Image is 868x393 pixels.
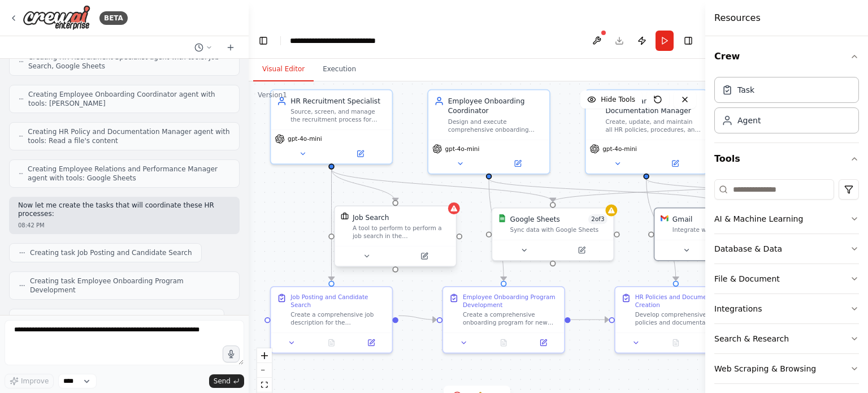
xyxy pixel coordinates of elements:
[588,214,607,224] span: Number of enabled actions
[28,127,230,145] span: Creating HR Policy and Documentation Manager agent with tools: Read a file's content
[605,118,701,133] div: Create, update, and maintain all HR policies, procedures, and documentation for {company_name}. E...
[714,143,859,175] button: Tools
[647,158,702,170] button: Open in side panel
[354,337,388,349] button: Open in side panel
[327,169,336,280] g: Edge from c8d7353d-167e-4939-af80-5778e5f1d2fd to f8760cc6-0369-4fc0-ab7f-9d0dfef40f1f
[30,248,192,257] span: Creating task Job Posting and Candidate Search
[255,33,271,49] button: Hide left sidebar
[601,95,635,104] span: Hide Tools
[585,89,708,175] div: HR Policy and Documentation ManagerCreate, update, and maintain all HR policies, procedures, and ...
[290,108,386,124] div: Source, screen, and manage the recruitment process for {job_position} candidates. Create job desc...
[442,286,565,353] div: Employee Onboarding Program DevelopmentCreate a comprehensive onboarding program for new hires jo...
[661,214,669,222] img: Gmail
[483,337,524,349] button: No output available
[290,96,386,106] div: HR Recruitment Specialist
[580,90,642,109] button: Hide Tools
[602,145,637,153] span: gpt-4o-mini
[714,324,859,353] button: Search & Research
[334,208,457,269] div: SerplyJobSearchToolJob SearchA tool to perform to perform a job search in the [GEOGRAPHIC_DATA] w...
[714,175,859,393] div: Tools
[680,33,696,49] button: Hide right sidebar
[448,118,544,133] div: Design and execute comprehensive onboarding programs for new hires in {department}. Create onboar...
[737,115,761,126] div: Agent
[635,293,731,309] div: HR Policies and Documentation Creation
[672,226,770,234] div: Integrate with your Gmail
[223,346,240,362] button: Click to speak your automation idea
[257,363,272,378] button: zoom out
[21,377,49,386] span: Improve
[290,293,386,309] div: Job Posting and Candidate Search
[714,72,859,142] div: Crew
[327,169,401,202] g: Edge from c8d7353d-167e-4939-af80-5778e5f1d2fd to 68d5eee4-5da3-4503-a52a-6ed9df0721a7
[714,294,859,323] button: Integrations
[635,311,731,327] div: Develop comprehensive HR policies and documentation for {company_name}. Create employee handbooks...
[714,234,859,264] button: Database & Data
[714,354,859,383] button: Web Scraping & Browsing
[448,96,544,116] div: Employee Onboarding Coordinator
[18,201,231,219] p: Now let me create the tasks that will coordinate these HR processes:
[510,214,560,224] div: Google Sheets
[311,337,353,349] button: No output available
[99,11,128,25] div: BETA
[270,286,393,353] div: Job Posting and Candidate SearchCreate a comprehensive job description for the {job_position} rol...
[491,208,614,261] div: Google SheetsGoogle Sheets2of3Sync data with Google Sheets
[737,84,754,96] div: Task
[655,337,697,349] button: No output available
[571,315,609,325] g: Edge from fc83dda3-b024-425d-9ed8-b13a0daf553d to 153a3145-b3b2-4b4c-9e58-5a13f3a4110d
[654,208,777,261] div: GmailGmailIntegrate with your Gmail
[605,96,701,116] div: HR Policy and Documentation Manager
[463,293,558,309] div: Employee Onboarding Program Development
[18,221,231,230] div: 08:42 PM
[554,244,609,256] button: Open in side panel
[714,264,859,293] button: File & Document
[332,148,388,159] button: Open in side panel
[714,41,859,72] button: Crew
[527,337,561,349] button: Open in side panel
[548,179,809,202] g: Edge from 0e34bf53-b1c3-4e21-b190-a0d6e636c314 to c90d84fc-7a56-4193-a523-d53a4e86ec72
[30,314,215,323] span: Creating task HR Policies and Documentation Creation
[28,53,230,71] span: Creating HR Recruitment Specialist agent with tools: Job Search, Google Sheets
[290,311,386,327] div: Create a comprehensive job description for the {job_position} role and search for qualified candi...
[214,377,231,386] span: Send
[257,348,272,363] button: zoom in
[290,35,412,46] nav: breadcrumb
[314,58,365,81] button: Execution
[398,311,436,325] g: Edge from f8760cc6-0369-4fc0-ab7f-9d0dfef40f1f to fc83dda3-b024-425d-9ed8-b13a0daf553d
[28,90,230,108] span: Creating Employee Onboarding Coordinator agent with tools: [PERSON_NAME]
[614,286,737,353] div: HR Policies and Documentation CreationDevelop comprehensive HR policies and documentation for {co...
[327,169,558,202] g: Edge from c8d7353d-167e-4939-af80-5778e5f1d2fd to c90d84fc-7a56-4193-a523-d53a4e86ec72
[510,226,607,234] div: Sync data with Google Sheets
[270,89,393,165] div: HR Recruitment SpecialistSource, screen, and manage the recruitment process for {job_position} ca...
[30,277,230,295] span: Creating task Employee Onboarding Program Development
[209,374,244,388] button: Send
[257,378,272,392] button: fit view
[288,135,322,143] span: gpt-4o-mini
[341,212,349,220] img: SerplyJobSearchTool
[23,5,90,31] img: Logo
[427,89,550,175] div: Employee Onboarding CoordinatorDesign and execute comprehensive onboarding programs for new hires...
[445,145,480,153] span: gpt-4o-mini
[463,311,558,327] div: Create a comprehensive onboarding program for new hires joining {department} at {company_name}. D...
[396,251,452,262] button: Open in side panel
[714,204,859,234] button: AI & Machine Learning
[714,11,761,25] h4: Resources
[253,58,314,81] button: Visual Editor
[490,158,545,170] button: Open in side panel
[698,337,732,349] button: Open in side panel
[5,374,54,388] button: Improve
[28,165,230,183] span: Creating Employee Relations and Performance Manager agent with tools: Google Sheets
[190,41,217,54] button: Switch to previous chat
[498,214,506,222] img: Google Sheets
[672,214,693,224] div: Gmail
[353,212,389,222] div: Job Search
[258,90,287,100] div: Version 1
[222,41,240,54] button: Start a new chat
[353,224,450,240] div: A tool to perform to perform a job search in the [GEOGRAPHIC_DATA] with a search_query.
